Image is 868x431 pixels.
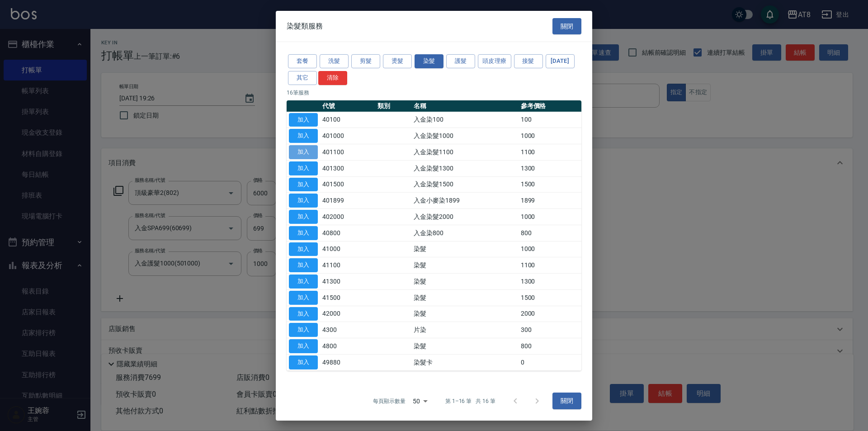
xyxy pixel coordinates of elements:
td: 401500 [320,176,375,193]
td: 49880 [320,354,375,370]
p: 16 筆服務 [287,88,581,96]
button: 加入 [289,113,318,127]
button: 清除 [318,71,347,85]
td: 40100 [320,112,375,128]
td: 1500 [519,289,581,306]
button: 加入 [289,339,318,353]
td: 1000 [519,241,581,257]
p: 第 1–16 筆 共 16 筆 [445,397,495,405]
button: 剪髮 [351,54,380,68]
td: 1100 [519,144,581,160]
td: 染髮 [411,273,518,289]
td: 入金小麥染1899 [411,193,518,209]
td: 4800 [320,338,375,354]
td: 800 [519,225,581,241]
button: 加入 [289,291,318,305]
button: 加入 [289,161,318,175]
td: 入金染髮1000 [411,128,518,144]
p: 每頁顯示數量 [373,397,406,405]
td: 42000 [320,306,375,322]
td: 1000 [519,128,581,144]
button: 護髮 [446,54,475,68]
button: 接髮 [514,54,543,68]
td: 401899 [320,193,375,209]
td: 1000 [519,208,581,225]
button: 關閉 [552,18,581,34]
td: 入金染髮2000 [411,208,518,225]
button: 套餐 [288,54,317,68]
td: 41000 [320,241,375,257]
td: 染髮 [411,306,518,322]
td: 1500 [519,176,581,193]
button: 加入 [289,307,318,321]
button: 加入 [289,323,318,337]
td: 入金染100 [411,112,518,128]
button: 加入 [289,226,318,240]
td: 染髮 [411,338,518,354]
td: 41500 [320,289,375,306]
th: 參考價格 [519,100,581,112]
td: 401000 [320,128,375,144]
td: 4300 [320,322,375,338]
button: 燙髮 [383,54,412,68]
button: [DATE] [546,54,575,68]
td: 入金染髮1500 [411,176,518,193]
th: 名稱 [411,100,518,112]
td: 染髮 [411,289,518,306]
td: 40800 [320,225,375,241]
button: 加入 [289,355,318,369]
td: 800 [519,338,581,354]
div: 50 [409,388,431,413]
button: 加入 [289,258,318,272]
span: 染髮類服務 [287,22,323,31]
button: 其它 [288,71,317,85]
td: 0 [519,354,581,370]
td: 1899 [519,193,581,209]
button: 加入 [289,242,318,256]
button: 洗髮 [320,54,349,68]
td: 401100 [320,144,375,160]
td: 染髮 [411,257,518,274]
th: 類別 [375,100,411,112]
td: 402000 [320,208,375,225]
td: 片染 [411,322,518,338]
button: 頭皮理療 [478,54,511,68]
td: 2000 [519,306,581,322]
button: 加入 [289,177,318,191]
button: 加入 [289,129,318,143]
td: 401300 [320,160,375,176]
td: 1100 [519,257,581,274]
button: 加入 [289,145,318,159]
button: 加入 [289,210,318,224]
td: 41300 [320,273,375,289]
td: 染髮卡 [411,354,518,370]
button: 加入 [289,194,318,208]
td: 41100 [320,257,375,274]
td: 300 [519,322,581,338]
td: 染髮 [411,241,518,257]
td: 入金染髮1100 [411,144,518,160]
button: 染髮 [415,54,443,68]
button: 關閉 [552,393,581,409]
td: 1300 [519,273,581,289]
td: 入金染800 [411,225,518,241]
td: 入金染髮1300 [411,160,518,176]
th: 代號 [320,100,375,112]
td: 100 [519,112,581,128]
td: 1300 [519,160,581,176]
button: 加入 [289,275,318,289]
